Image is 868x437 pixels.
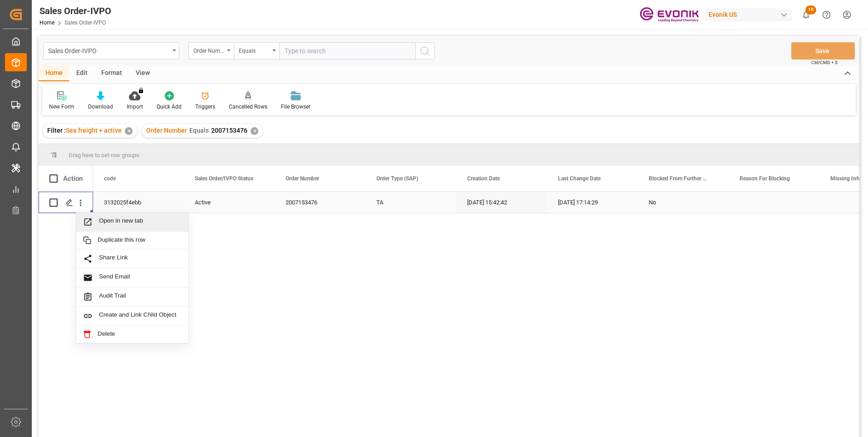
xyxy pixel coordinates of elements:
div: TA [365,192,456,213]
span: code [104,175,116,182]
span: Ctrl/CMD + S [811,59,838,66]
div: Cancelled Rows [229,103,267,111]
div: ✕ [125,127,133,135]
div: Active [195,192,264,213]
div: Sales Order-IVPO [39,4,111,18]
span: Sea freight + active [66,127,122,134]
div: 2007153476 [275,192,365,213]
div: Home [39,66,69,81]
div: [DATE] 17:14:29 [547,192,638,213]
div: Triggers [195,103,215,111]
button: open menu [43,42,179,60]
div: View [129,66,157,81]
img: Evonik-brand-mark-Deep-Purple-RGB.jpeg_1700498283.jpeg [640,7,699,23]
div: Press SPACE to select this row. [39,192,93,214]
div: Edit [69,66,94,81]
span: 2007153476 [211,127,247,134]
span: Blocked From Further Processing [649,175,710,182]
span: Creation Date [467,175,500,182]
span: Equals [189,127,209,134]
div: File Browser [281,103,311,111]
input: Type to search [279,42,415,60]
div: Format [94,66,129,81]
button: search button [415,42,434,60]
div: ✕ [251,127,258,135]
span: Order Number [146,127,187,134]
div: 3132025f4ebb [93,192,184,213]
a: Home [39,20,54,26]
span: Filter : [47,127,66,134]
div: Quick Add [157,103,182,111]
button: Save [791,42,855,60]
button: open menu [188,42,234,60]
div: No [649,192,718,213]
div: Download [88,103,113,111]
button: Evonik US [705,6,796,23]
span: Order Type (SAP) [376,175,418,182]
div: New Form [49,103,74,111]
div: Order Number [193,45,224,55]
span: Sales Order/IVPO Status [195,175,253,182]
button: show 18 new notifications [796,5,816,25]
div: Sales Order-IVPO [48,45,169,56]
span: Last Change Date [558,175,601,182]
div: Equals [239,45,270,55]
button: open menu [234,42,279,60]
span: Order Number [286,175,319,182]
div: [DATE] 15:42:42 [456,192,547,213]
div: Action [63,174,83,183]
span: 18 [805,5,816,15]
span: Reason For Blocking [740,175,790,182]
div: Evonik US [705,8,792,21]
button: Help Center [816,5,837,25]
span: Drag here to set row groups [69,152,139,159]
